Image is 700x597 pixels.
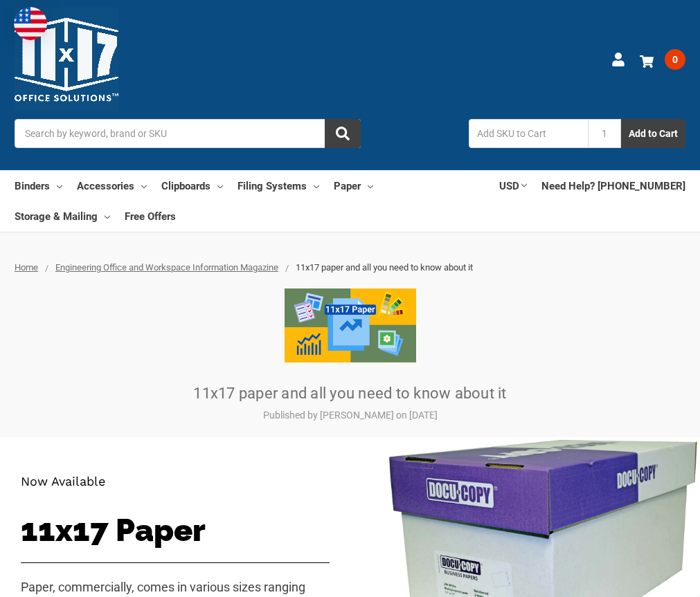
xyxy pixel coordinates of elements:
a: USD [499,170,527,201]
img: duty and tax information for United States [14,7,47,40]
span: Now Available [21,474,105,488]
a: Need Help? [PHONE_NUMBER] [541,170,685,201]
button: Add to Cart [621,119,685,148]
input: Search by keyword, brand or SKU [15,119,361,148]
a: 0 [640,42,685,77]
span: 11x17 paper and all you need to know about it [296,262,473,273]
a: Engineering Office and Workspace Information Magazine [55,262,278,273]
a: Storage & Mailing [15,201,110,231]
img: 11x17.com [15,8,118,111]
a: Binders [15,170,62,201]
a: Free Offers [125,201,176,231]
a: 11x17 paper and all you need to know about it [193,385,506,402]
a: Home [15,262,38,273]
a: Clipboards [161,170,223,201]
a: Paper [334,170,373,201]
img: 11x17 paper and all you need to know about it [285,288,416,362]
span: 0 [665,49,685,70]
p: Published by [PERSON_NAME] on [DATE] [73,408,627,423]
a: Filing Systems [237,170,319,201]
h1: 11x17 Paper [21,512,330,549]
a: Accessories [77,170,147,201]
input: Add SKU to Cart [469,119,588,148]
